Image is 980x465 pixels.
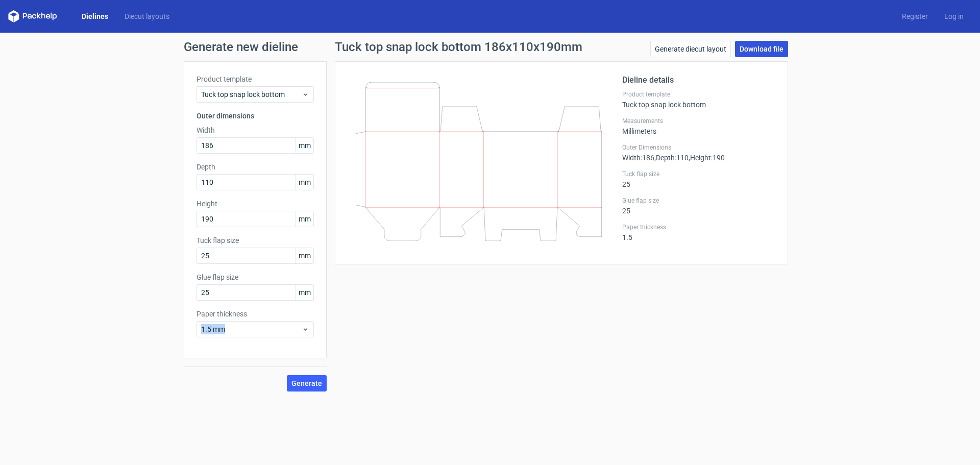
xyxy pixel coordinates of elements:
[201,89,302,100] span: Tuck top snap lock bottom
[197,309,314,319] label: Paper thickness
[622,143,775,152] label: Outer Dimensions
[622,223,775,241] div: 1.5
[296,211,313,227] span: mm
[291,380,322,387] span: Generate
[197,125,314,135] label: Width
[689,154,725,162] span: , Height : 190
[197,162,314,172] label: Depth
[622,170,775,178] label: Tuck flap size
[116,11,178,21] a: Diecut layouts
[622,90,775,99] label: Product template
[622,197,775,205] label: Glue flap size
[622,223,775,231] label: Paper thickness
[622,74,775,86] h2: Dieline details
[201,324,302,334] span: 1.5 mm
[894,11,936,21] a: Register
[650,41,731,57] a: Generate diecut layout
[735,41,788,57] a: Download file
[197,272,314,282] label: Glue flap size
[622,154,654,162] span: Width : 186
[197,111,314,121] h3: Outer dimensions
[184,41,796,53] h1: Generate new dieline
[296,138,313,153] span: mm
[197,199,314,209] label: Height
[296,175,313,190] span: mm
[287,375,327,391] button: Generate
[622,117,775,135] div: Millimeters
[73,11,116,21] a: Dielines
[936,11,972,21] a: Log in
[622,117,775,125] label: Measurements
[622,90,775,109] div: Tuck top snap lock bottom
[654,154,689,162] span: , Depth : 110
[622,170,775,188] div: 25
[335,41,582,53] h1: Tuck top snap lock bottom 186x110x190mm
[197,74,314,84] label: Product template
[622,197,775,215] div: 25
[197,235,314,246] label: Tuck flap size
[296,248,313,263] span: mm
[296,285,313,300] span: mm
